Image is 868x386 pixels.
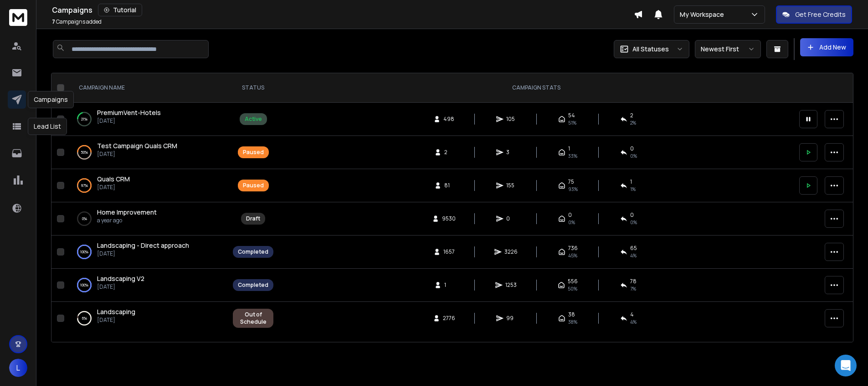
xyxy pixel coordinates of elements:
[568,119,576,126] span: 51 %
[630,119,636,126] span: 2 %
[227,73,279,103] th: STATUS
[68,103,227,136] td: 21%PremiumVent-Hotels[DATE]
[630,211,634,219] span: 0
[568,145,570,152] span: 1
[68,269,227,302] td: 100%Landscaping V2[DATE]
[245,115,262,123] div: Active
[632,45,669,54] p: All Statuses
[9,359,27,377] button: L
[238,281,268,289] div: Completed
[630,311,634,318] span: 4
[504,248,518,256] span: 3226
[81,115,87,124] p: 21 %
[630,219,637,226] span: 0%
[97,108,161,117] span: PremiumVent-Hotels
[835,355,857,376] div: Open Intercom Messenger
[97,184,130,191] p: [DATE]
[68,302,227,335] td: 6%Landscaping[DATE]
[246,215,260,222] div: Draft
[680,10,728,19] p: My Workspace
[97,274,144,283] a: Landscaping V2
[630,112,633,119] span: 2
[97,217,157,224] p: a year ago
[568,185,578,193] span: 93 %
[506,149,515,156] span: 3
[68,73,227,103] th: CAMPAIGN NAME
[97,208,157,217] a: Home Improvement
[776,5,852,24] button: Get Free Credits
[81,181,88,190] p: 97 %
[97,141,177,150] a: Test Campaign Quals CRM
[506,115,515,123] span: 105
[68,169,227,202] td: 97%Quals CRM[DATE]
[243,182,264,189] div: Paused
[97,117,161,125] p: [DATE]
[68,136,227,169] td: 50%Test Campaign Quals CRM[DATE]
[568,252,577,259] span: 45 %
[568,152,577,160] span: 33 %
[243,149,264,156] div: Paused
[68,202,227,236] td: 0%Home Improvementa year ago
[630,145,634,152] span: 0
[82,314,87,323] p: 6 %
[506,215,515,222] span: 0
[97,175,130,184] a: Quals CRM
[80,281,88,290] p: 100 %
[568,245,578,252] span: 736
[444,281,453,289] span: 1
[444,182,453,189] span: 81
[568,278,578,285] span: 556
[443,248,455,256] span: 1657
[506,315,515,322] span: 99
[97,250,189,257] p: [DATE]
[630,185,636,193] span: 1 %
[52,4,634,16] div: Campaigns
[82,214,87,223] p: 0 %
[506,182,515,189] span: 155
[443,315,455,322] span: 2776
[630,278,637,285] span: 78
[568,112,575,119] span: 54
[568,178,574,185] span: 75
[97,141,177,150] span: Test Campaign Quals CRM
[568,318,577,326] span: 38 %
[800,38,853,56] button: Add New
[80,247,88,256] p: 100 %
[279,73,794,103] th: CAMPAIGN STATS
[97,150,177,158] p: [DATE]
[630,252,637,259] span: 4 %
[505,281,517,289] span: 1253
[443,115,454,123] span: 498
[68,236,227,269] td: 100%Landscaping - Direct approach[DATE]
[97,241,189,250] a: Landscaping - Direct approach
[442,215,456,222] span: 9530
[630,245,637,252] span: 65
[98,4,142,16] button: Tutorial
[795,10,846,19] p: Get Free Credits
[630,318,637,326] span: 4 %
[630,178,632,185] span: 1
[52,18,55,25] span: 7
[97,108,161,117] a: PremiumVent-Hotels
[630,152,637,160] span: 0 %
[630,285,636,292] span: 7 %
[568,219,575,226] span: 0%
[444,149,453,156] span: 2
[238,248,268,256] div: Completed
[97,316,135,324] p: [DATE]
[695,40,761,58] button: Newest First
[568,285,577,292] span: 50 %
[52,18,102,25] p: Campaigns added
[81,148,88,157] p: 50 %
[568,211,572,219] span: 0
[28,118,67,135] div: Lead List
[97,307,135,316] a: Landscaping
[238,311,268,326] div: Out of Schedule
